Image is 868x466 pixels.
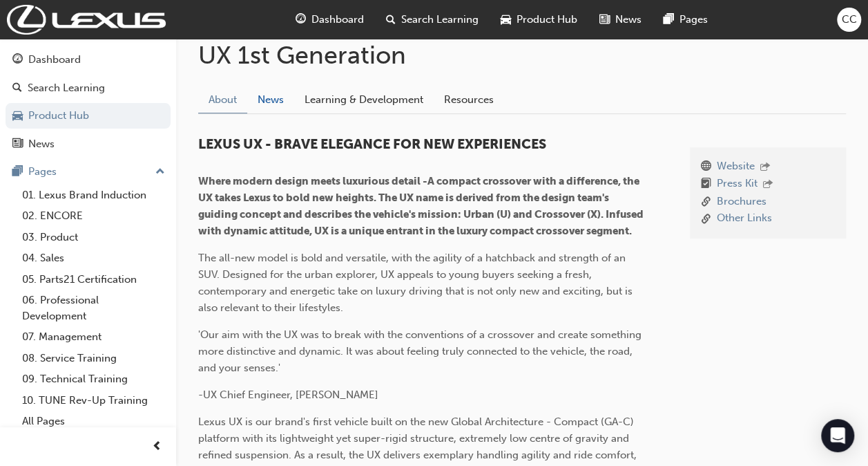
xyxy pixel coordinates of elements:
span: car-icon [501,11,511,28]
a: 07. Management [17,326,171,348]
a: guage-iconDashboard [284,6,375,34]
h1: UX 1st Generation [198,40,846,71]
span: guage-icon [296,11,306,28]
div: Pages [28,164,57,180]
a: Learning & Development [294,86,434,113]
button: Pages [6,159,171,185]
div: Search Learning [28,80,105,96]
span: link-icon [701,210,711,227]
a: Press Kit [717,176,758,194]
a: Brochures [717,194,766,211]
span: news-icon [12,138,23,151]
span: search-icon [386,11,396,28]
a: All Pages [17,411,171,432]
span: outbound-icon [763,179,773,191]
a: Dashboard [6,47,171,73]
span: News [615,12,642,28]
span: outbound-icon [760,162,770,174]
span: pages-icon [664,11,674,28]
a: news-iconNews [588,6,653,34]
span: -UX Chief Engineer, [PERSON_NAME] [198,389,378,401]
a: News [247,86,294,113]
span: www-icon [701,158,711,176]
a: 10. TUNE Rev-Up Training [17,390,171,411]
span: guage-icon [12,54,23,66]
a: 02. ENCORE [17,205,171,227]
a: 06. Professional Development [17,290,171,326]
a: Product Hub [6,103,171,129]
span: The all-new model is bold and versatile, with the agility of a hatchback and strength of an SUV. ... [198,252,635,314]
span: 'Our aim with the UX was to break with the conventions of a crossover and create something more d... [198,328,644,374]
div: Open Intercom Messenger [821,419,854,452]
a: About [198,86,247,113]
span: up-icon [155,163,165,181]
span: Product Hub [517,12,577,28]
div: Dashboard [28,52,81,68]
span: LEXUS UX - BRAVE ELEGANCE FOR NEW EXPERIENCES [198,136,546,152]
a: car-iconProduct Hub [490,6,588,34]
button: DashboardSearch LearningProduct HubNews [6,44,171,159]
img: Trak [7,5,166,35]
a: 09. Technical Training [17,369,171,390]
span: booktick-icon [701,176,711,194]
a: 08. Service Training [17,348,171,369]
span: CC [842,12,857,28]
span: link-icon [701,194,711,211]
a: 03. Product [17,227,171,248]
span: pages-icon [12,166,23,178]
a: Search Learning [6,75,171,101]
span: Where modern design meets luxurious detail -A compact crossover with a difference, the UX takes L... [198,175,646,237]
a: Other Links [717,210,772,227]
a: Website [717,158,755,176]
a: 04. Sales [17,248,171,269]
a: pages-iconPages [653,6,719,34]
a: News [6,131,171,157]
span: Pages [679,12,708,28]
a: 01. Lexus Brand Induction [17,185,171,206]
span: Dashboard [311,12,364,28]
a: Resources [434,86,504,113]
button: CC [837,8,861,32]
span: search-icon [12,82,22,95]
span: car-icon [12,110,23,122]
div: News [28,136,55,152]
span: prev-icon [152,438,162,456]
a: search-iconSearch Learning [375,6,490,34]
span: Search Learning [401,12,479,28]
a: 05. Parts21 Certification [17,269,171,290]
span: news-icon [599,11,610,28]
